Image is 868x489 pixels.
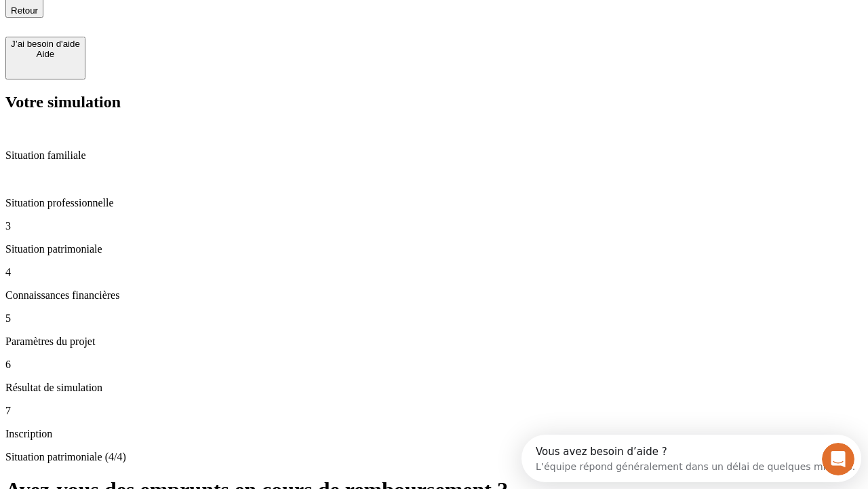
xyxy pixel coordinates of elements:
p: Connaissances financières [5,289,863,302]
p: 5 [5,312,863,325]
div: L’équipe répond généralement dans un délai de quelques minutes. [14,22,334,37]
div: Vous avez besoin d’aide ? [14,12,334,22]
div: Aide [11,49,80,59]
p: 3 [5,220,863,232]
p: 6 [5,359,863,371]
p: Paramètres du projet [5,336,863,348]
button: J’ai besoin d'aideAide [5,37,85,79]
p: Inscription [5,428,863,440]
iframe: Intercom live chat discovery launcher [521,435,861,482]
div: J’ai besoin d'aide [11,39,80,49]
p: Situation familiale [5,149,863,162]
p: Situation professionnelle [5,197,863,209]
iframe: Intercom live chat [822,443,854,475]
p: Situation patrimoniale (4/4) [5,451,863,463]
h2: Votre simulation [5,93,863,111]
p: 7 [5,405,863,417]
p: 4 [5,266,863,278]
div: Ouvrir le Messenger Intercom [5,5,374,43]
span: Retour [11,5,38,16]
p: Situation patrimoniale [5,243,863,255]
p: Résultat de simulation [5,382,863,394]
